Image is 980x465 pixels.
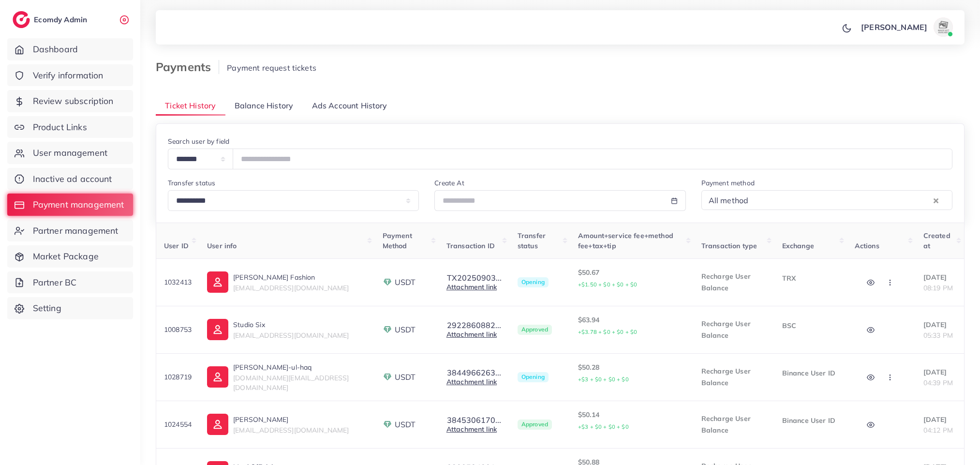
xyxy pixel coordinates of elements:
[923,319,956,330] p: [DATE]
[578,329,637,335] small: +$3.78 + $0 + $0 + $0
[312,100,387,111] span: Ads Account History
[782,415,839,426] p: Binance User ID
[395,324,416,335] span: USDT
[446,241,495,250] span: Transaction ID
[13,11,30,28] img: logo
[782,367,839,379] p: Binance User ID
[518,277,549,288] span: Opening
[395,419,416,430] span: USDT
[518,372,549,383] span: Opening
[233,284,349,292] span: [EMAIL_ADDRESS][DOMAIN_NAME]
[701,178,755,188] label: Payment method
[233,331,349,340] span: [EMAIL_ADDRESS][DOMAIN_NAME]
[13,11,89,28] a: logoEcomdy Admin
[33,147,107,159] span: User management
[7,271,133,294] a: Partner BC
[156,60,219,74] h3: Payments
[383,325,392,334] img: payment
[164,324,192,335] p: 1008753
[395,372,416,383] span: USDT
[7,142,133,164] a: User management
[751,193,931,208] input: Search for option
[782,320,839,331] p: BSC
[33,173,112,185] span: Inactive ad account
[446,330,497,339] a: Attachment link
[446,416,502,424] button: 3845306170...
[227,63,316,73] span: Payment request tickets
[7,297,133,319] a: Setting
[578,423,629,430] small: +$3 + $0 + $0 + $0
[383,372,392,382] img: payment
[923,284,953,292] span: 08:19 PM
[395,277,416,288] span: USDT
[33,69,104,82] span: Verify information
[164,241,189,250] span: User ID
[701,413,767,436] p: Recharge User Balance
[33,225,119,237] span: Partner management
[33,43,78,56] span: Dashboard
[7,168,133,190] a: Inactive ad account
[707,193,751,208] span: All method
[7,116,133,138] a: Product Links
[701,270,767,294] p: Recharge User Balance
[233,426,349,435] span: [EMAIL_ADDRESS][DOMAIN_NAME]
[518,420,552,430] span: Approved
[923,378,953,387] span: 04:39 PM
[233,414,349,425] p: [PERSON_NAME]
[7,220,133,242] a: Partner management
[7,64,133,87] a: Verify information
[446,273,502,282] button: TX20250903...
[701,241,757,250] span: Transaction type
[923,271,956,283] p: [DATE]
[578,267,686,290] p: $50.67
[923,331,953,340] span: 05:33 PM
[233,374,349,392] span: [DOMAIN_NAME][EMAIL_ADDRESS][DOMAIN_NAME]
[7,38,133,60] a: Dashboard
[235,100,293,111] span: Balance History
[923,426,953,435] span: 04:12 PM
[446,368,502,377] button: 3844966263...
[855,241,879,250] span: Actions
[33,95,114,107] span: Review subscription
[782,241,814,250] span: Exchange
[518,325,552,335] span: Approved
[446,377,497,386] a: Attachment link
[7,194,133,216] a: Payment management
[207,271,228,293] img: ic-user-info.36bf1079.svg
[446,425,497,434] a: Attachment link
[701,365,767,389] p: Recharge User Balance
[701,318,767,341] p: Recharge User Balance
[34,15,89,24] h2: Ecomdy Admin
[434,178,464,188] label: Create At
[164,371,192,383] p: 1028719
[701,190,952,210] div: Search for option
[923,414,956,425] p: [DATE]
[383,420,392,429] img: payment
[856,17,957,37] a: [PERSON_NAME]avatar
[165,100,216,111] span: Ticket History
[578,314,686,338] p: $63.94
[383,277,392,287] img: payment
[233,361,367,373] p: [PERSON_NAME]-ul-haq
[207,366,228,388] img: ic-user-info.36bf1079.svg
[207,414,228,435] img: ic-user-info.36bf1079.svg
[578,281,637,288] small: +$1.50 + $0 + $0 + $0
[33,302,61,315] span: Setting
[33,250,99,263] span: Market Package
[923,366,956,378] p: [DATE]
[446,283,497,291] a: Attachment link
[578,361,686,385] p: $50.28
[518,231,546,250] span: Transfer status
[446,321,502,330] button: 2922860882...
[168,136,229,146] label: Search user by field
[233,271,349,283] p: [PERSON_NAME] Fashion
[383,231,412,250] span: Payment Method
[207,319,228,340] img: ic-user-info.36bf1079.svg
[164,276,192,288] p: 1032413
[207,241,237,250] span: User info
[578,376,629,383] small: +$3 + $0 + $0 + $0
[233,319,349,330] p: Studio Six
[7,245,133,268] a: Market Package
[934,195,938,206] button: Clear Selected
[33,276,77,289] span: Partner BC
